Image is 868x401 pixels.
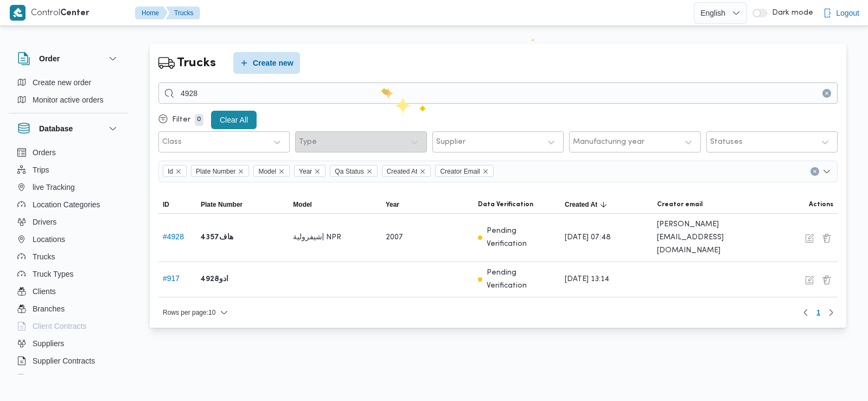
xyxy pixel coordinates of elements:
[233,52,300,74] button: Create new
[387,166,418,177] span: Created At
[13,179,124,196] button: live Tracking
[168,166,173,177] span: Id
[39,52,60,65] h3: Order
[33,302,65,315] span: Branches
[573,138,644,147] div: Manufacturing year
[33,146,56,159] span: Orders
[13,248,124,265] button: Trucks
[482,168,489,175] button: Remove Creator Email from selection in this group
[33,198,100,211] span: Location Categories
[201,273,228,286] b: ادو4928
[163,274,180,283] button: #917
[819,2,864,24] button: Logout
[10,5,25,21] img: X8yXhbKr1z7QwAAAABJRU5ErkJggg==
[253,56,293,69] span: Create new
[33,320,87,333] span: Client Contracts
[386,200,399,209] span: Year
[293,231,341,244] span: شيفرولية| NPR
[565,200,597,209] span: Created At; Sorted in descending order
[163,232,184,241] button: #4928
[163,165,187,177] span: Id
[293,200,312,209] span: Model
[158,306,233,319] button: Rows per page:10
[836,7,859,20] span: Logout
[9,144,128,379] div: Database
[13,335,124,352] button: Suppliers
[13,317,124,335] button: Client Contracts
[17,122,119,135] button: Database
[39,122,73,135] h3: Database
[9,74,128,113] div: Order
[366,168,373,175] button: Remove Qa Status from selection in this group
[560,196,653,213] button: Created AtSorted in descending order
[33,163,49,176] span: Trips
[335,166,363,177] span: Qa Status
[33,93,104,106] span: Monitor active orders
[201,231,233,244] b: 4357هاف
[822,89,831,98] button: Clear input
[440,166,480,177] span: Creator Email
[386,231,403,244] span: 2007
[33,215,56,228] span: Drivers
[135,7,168,20] button: Home
[289,196,381,213] button: Model
[294,165,325,177] span: Year
[177,54,216,73] h2: Trucks
[33,354,95,367] span: Supplier Contracts
[33,233,65,246] span: Locations
[330,165,377,177] span: Qa Status
[299,166,312,177] span: Year
[191,165,249,177] span: Plate Number
[657,218,741,257] span: [PERSON_NAME][EMAIL_ADDRESS][DOMAIN_NAME]
[13,352,124,370] button: Supplier Contracts
[33,181,75,194] span: live Tracking
[158,82,838,104] input: Search...
[258,166,276,177] span: Model
[172,116,190,124] p: Filter
[809,200,833,209] span: Actions
[60,9,90,17] b: Center
[33,268,73,281] span: Truck Types
[381,196,474,213] button: Year
[799,306,812,319] button: Previous page
[822,167,831,176] button: Open list of options
[768,9,813,17] span: Dark mode
[13,231,124,248] button: Locations
[487,225,556,251] p: Pending Verification
[13,283,124,300] button: Clients
[13,213,124,231] button: Drivers
[816,306,820,319] span: 1
[565,273,609,286] span: [DATE] 13:14
[436,138,465,147] div: Supplier
[175,168,182,175] button: Remove Id from selection in this group
[278,168,285,175] button: Remove Model from selection in this group
[201,200,242,209] span: Plate Number
[657,200,703,209] span: Creator email
[253,165,290,177] span: Model
[33,250,55,263] span: Trucks
[162,138,182,147] div: Class
[13,144,124,161] button: Orders
[810,167,819,176] button: Clear input
[435,165,493,177] span: Creator Email
[165,7,200,20] button: Trucks
[13,161,124,179] button: Trips
[33,76,91,89] span: Create new order
[17,52,119,65] button: Order
[599,200,608,209] svg: Sorted in descending order
[13,91,124,109] button: Monitor active orders
[487,266,556,292] p: Pending Verification
[710,138,743,147] div: Statuses
[314,168,321,175] button: Remove Year from selection in this group
[13,370,124,387] button: Devices
[565,231,611,244] span: [DATE] 07:48
[196,196,289,213] button: Plate Number
[33,372,60,385] span: Devices
[163,306,215,319] span: Rows per page : 10
[158,196,196,213] button: ID
[13,300,124,317] button: Branches
[812,306,825,319] button: Page 1 of 1
[478,200,533,209] span: Data Verification
[13,265,124,283] button: Truck Types
[163,200,169,209] span: ID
